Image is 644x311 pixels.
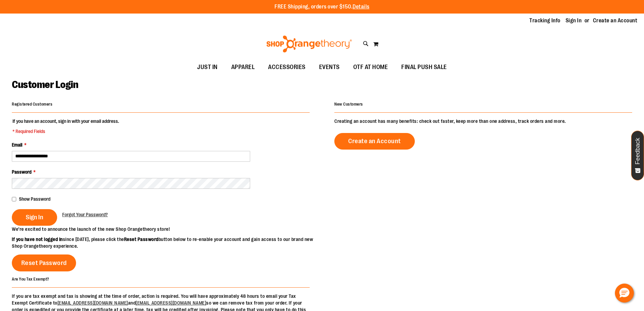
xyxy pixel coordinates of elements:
span: Email [12,142,22,148]
button: Hello, have a question? Let’s chat. [615,284,634,303]
a: [EMAIL_ADDRESS][DOMAIN_NAME] [136,300,206,306]
a: OTF AT HOME [347,60,395,75]
span: ACCESSORIES [268,60,306,75]
span: Customer Login [12,79,78,90]
a: FINAL PUSH SALE [395,60,454,75]
a: Tracking Info [529,17,560,24]
span: Create an Account [348,137,401,145]
a: Details [353,4,369,10]
span: Show Password [19,196,50,202]
span: * Required Fields [13,128,119,135]
span: Forgot Your Password? [62,212,108,217]
p: Creating an account has many benefits: check out faster, keep more than one address, track orders... [334,118,632,125]
p: since [DATE], please click the button below to re-enable your account and gain access to our bran... [12,236,322,249]
span: APPAREL [231,60,255,75]
a: JUST IN [190,60,224,75]
a: APPAREL [224,60,262,75]
button: Feedback - Show survey [631,131,644,180]
span: Reset Password [21,259,67,267]
legend: If you have an account, sign in with your email address. [12,118,120,135]
a: EVENTS [312,60,347,75]
a: Reset Password [12,254,76,271]
a: Create an Account [334,133,415,150]
img: Shop Orangetheory [265,36,353,52]
p: We’re excited to announce the launch of the new Shop Orangetheory store! [12,226,322,232]
span: JUST IN [197,60,218,75]
strong: Registered Customers [12,102,52,107]
strong: Reset Password [124,237,159,242]
a: Create an Account [593,17,638,24]
strong: If you have not logged in [12,237,63,242]
span: Sign In [26,214,43,221]
span: Feedback [635,138,641,164]
strong: New Customers [334,102,363,107]
p: FREE Shipping, orders over $150. [275,3,369,11]
span: EVENTS [319,60,340,75]
button: Sign In [12,209,57,226]
span: OTF AT HOME [353,60,388,75]
a: Sign In [566,17,582,24]
a: ACCESSORIES [261,60,312,75]
strong: Are You Tax Exempt? [12,276,49,281]
span: Password [12,169,31,175]
span: FINAL PUSH SALE [401,60,447,75]
a: [EMAIL_ADDRESS][DOMAIN_NAME] [57,300,128,306]
a: Forgot Your Password? [62,211,108,218]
